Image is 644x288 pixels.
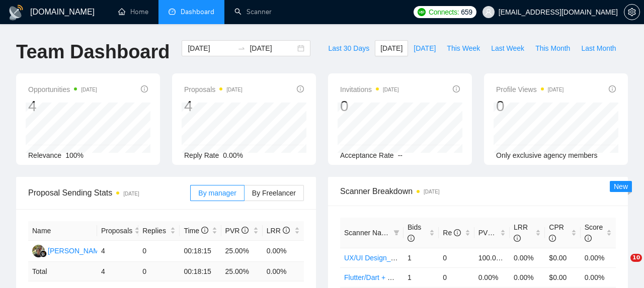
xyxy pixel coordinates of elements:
td: 0.00% [510,248,545,267]
button: Last 30 Days [323,40,375,56]
button: This Month [530,40,576,56]
td: 0 [439,248,474,267]
span: Proposals [184,83,243,95]
button: [DATE] [375,40,408,56]
a: IB[PERSON_NAME] Gde [PERSON_NAME] [32,246,181,254]
span: Invitations [340,83,399,95]
input: Start date [188,43,233,54]
span: info-circle [141,85,148,92]
span: Relevance [28,151,61,159]
span: dashboard [169,8,176,15]
time: [DATE] [424,189,439,195]
span: Scanner Name [344,229,391,237]
td: 1 [404,248,439,267]
td: 0 [439,267,474,287]
span: 10 [630,254,642,262]
span: LRR [267,227,290,235]
div: [PERSON_NAME] Gde [PERSON_NAME] [48,245,181,256]
time: [DATE] [383,87,398,92]
span: 100% [65,151,84,159]
time: [DATE] [81,87,97,92]
span: LRR [514,223,528,242]
div: 4 [184,97,243,116]
span: info-circle [453,85,460,92]
span: Proposal Sending Stats [28,186,190,199]
span: Reply Rate [184,151,219,159]
a: homeHome [118,8,148,16]
time: [DATE] [226,87,242,92]
span: Last Week [491,43,524,54]
button: Last Month [576,40,621,56]
a: Flutter/Dart + HealthCare [344,273,423,281]
td: 0.00% [263,241,304,262]
td: 0.00% [581,248,616,267]
span: to [237,44,246,52]
span: Re [443,229,461,237]
th: Replies [138,221,180,241]
td: $0.00 [545,248,580,267]
td: 0.00 % [263,262,304,281]
td: 4 [97,241,138,262]
span: info-circle [549,235,556,242]
span: By manager [198,189,236,197]
span: Time [184,227,208,235]
td: 0 [138,262,180,281]
span: info-circle [242,227,249,234]
td: 0.00% [474,267,510,287]
span: Dashboard [181,8,214,16]
span: Acceptance Rate [340,151,394,159]
td: 0.00% [510,267,545,287]
span: user [485,9,492,16]
td: 1 [404,267,439,287]
time: [DATE] [548,87,563,92]
span: info-circle [297,85,304,92]
span: Bids [408,223,421,242]
span: PVR [478,229,502,237]
span: Opportunities [28,83,97,95]
span: info-circle [609,85,616,92]
span: New [614,182,628,190]
button: Last Week [486,40,530,56]
span: 0.00% [223,151,243,159]
img: IB [32,245,45,257]
td: 25.00% [221,241,263,262]
span: 659 [461,7,472,18]
span: By Freelancer [252,189,296,197]
span: swap-right [237,44,246,52]
span: Scanner Breakdown [340,185,616,198]
span: CPR [549,223,564,242]
button: setting [624,4,640,20]
input: End date [250,43,295,54]
button: [DATE] [408,40,441,56]
span: info-circle [201,227,208,234]
td: 100.00% [474,248,510,267]
span: filter [393,230,399,236]
iframe: Intercom live chat [610,254,634,278]
th: Name [28,221,97,241]
span: PVR [225,227,249,235]
span: Last Month [581,43,616,54]
img: gigradar-bm.png [40,250,47,257]
span: setting [624,8,639,16]
button: This Week [441,40,486,56]
td: 25.00 % [221,262,263,281]
td: Total [28,262,97,281]
div: 4 [28,97,97,116]
a: UX/UI Design_Fin Tech [344,254,417,262]
img: logo [8,5,24,21]
span: Proposals [101,225,132,236]
span: info-circle [514,235,521,242]
span: Replies [142,225,168,236]
a: searchScanner [234,8,272,16]
span: Last 30 Days [328,43,369,54]
span: info-circle [495,229,502,236]
span: Score [585,223,603,242]
a: setting [624,8,640,16]
td: 0 [138,241,180,262]
span: info-circle [454,229,461,236]
span: Connects: [429,7,459,18]
span: [DATE] [414,43,436,54]
div: 0 [340,97,399,116]
td: 0.00% [581,267,616,287]
img: upwork-logo.png [418,8,426,16]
